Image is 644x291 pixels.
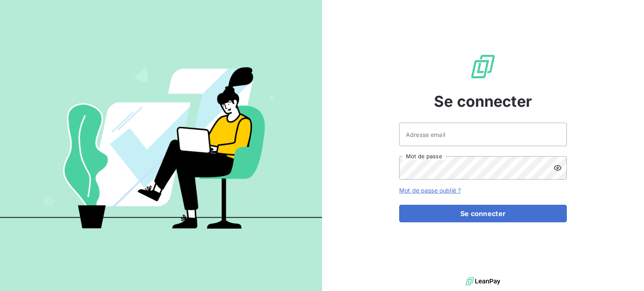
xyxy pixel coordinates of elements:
[434,90,532,113] span: Se connecter
[399,123,567,146] input: placeholder
[399,187,461,194] a: Mot de passe oublié ?
[399,205,567,222] button: Se connecter
[470,53,496,80] img: Logo LeanPay
[466,275,500,288] img: logo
